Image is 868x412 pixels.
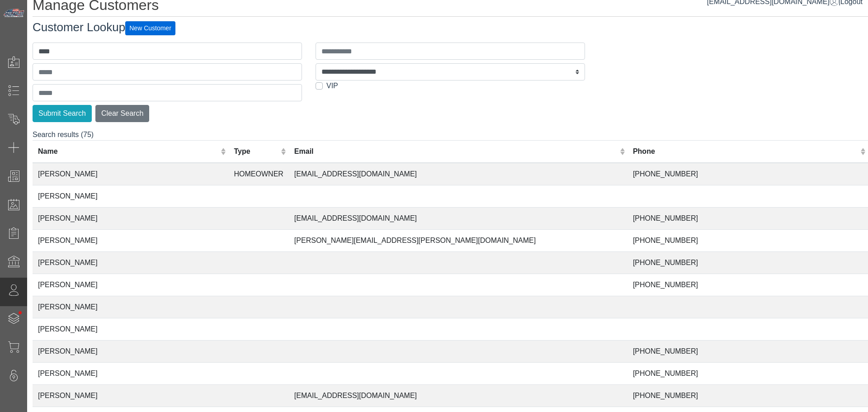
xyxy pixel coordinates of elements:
[33,385,229,407] td: [PERSON_NAME]
[633,146,858,157] div: Phone
[627,163,868,185] td: [PHONE_NUMBER]
[294,146,618,157] div: Email
[229,163,289,185] td: HOMEOWNER
[33,341,229,363] td: [PERSON_NAME]
[627,208,868,230] td: [PHONE_NUMBER]
[627,274,868,296] td: [PHONE_NUMBER]
[33,105,92,122] button: Submit Search
[289,208,627,230] td: [EMAIL_ADDRESS][DOMAIN_NAME]
[289,163,627,185] td: [EMAIL_ADDRESS][DOMAIN_NAME]
[33,296,229,318] td: [PERSON_NAME]
[3,8,25,18] img: Metals Direct Inc Logo
[125,21,175,35] button: New Customer
[33,230,229,252] td: [PERSON_NAME]
[627,252,868,274] td: [PHONE_NUMBER]
[33,208,229,230] td: [PERSON_NAME]
[33,20,868,35] h3: Customer Lookup
[33,252,229,274] td: [PERSON_NAME]
[33,363,229,385] td: [PERSON_NAME]
[125,20,175,34] a: New Customer
[95,105,149,122] button: Clear Search
[9,298,32,327] span: •
[38,146,218,157] div: Name
[627,230,868,252] td: [PHONE_NUMBER]
[33,318,229,341] td: [PERSON_NAME]
[234,146,279,157] div: Type
[33,163,229,185] td: [PERSON_NAME]
[289,230,627,252] td: [PERSON_NAME][EMAIL_ADDRESS][PERSON_NAME][DOMAIN_NAME]
[289,385,627,407] td: [EMAIL_ADDRESS][DOMAIN_NAME]
[627,363,868,385] td: [PHONE_NUMBER]
[33,185,229,208] td: [PERSON_NAME]
[33,274,229,296] td: [PERSON_NAME]
[627,341,868,363] td: [PHONE_NUMBER]
[326,81,338,91] label: VIP
[627,385,868,407] td: [PHONE_NUMBER]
